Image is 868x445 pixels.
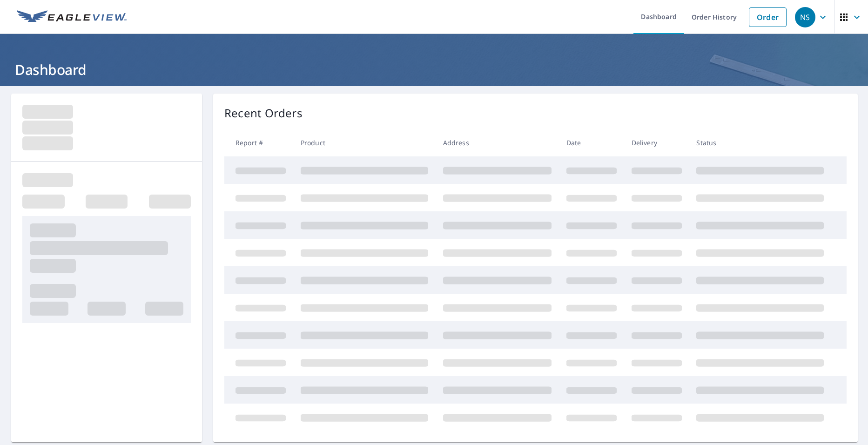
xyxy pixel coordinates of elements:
th: Product [293,129,436,156]
p: Recent Orders [224,105,303,121]
th: Report # [224,129,293,156]
th: Address [436,129,559,156]
img: EV Logo [17,10,127,24]
div: NS [795,7,815,27]
a: Order [749,7,787,27]
th: Status [689,129,831,156]
th: Delivery [624,129,689,156]
h1: Dashboard [11,60,857,79]
th: Date [559,129,624,156]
